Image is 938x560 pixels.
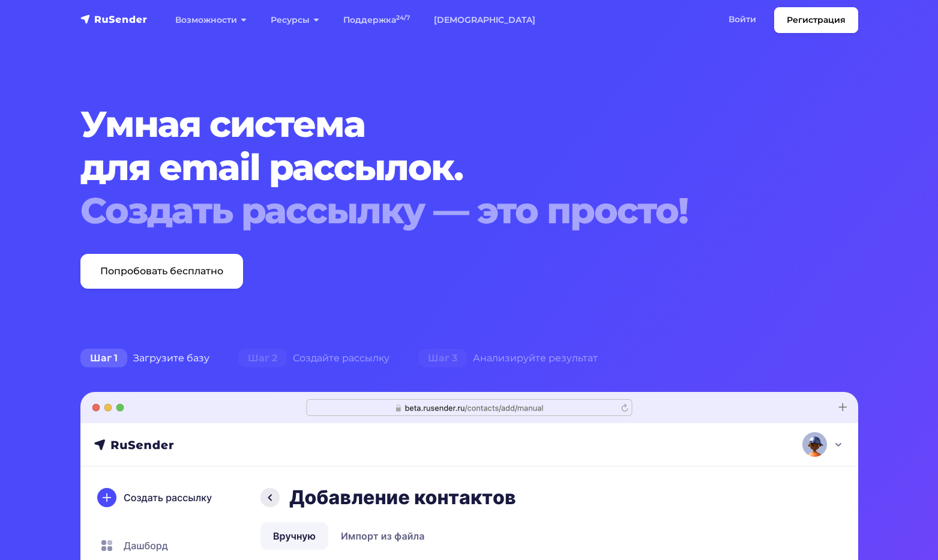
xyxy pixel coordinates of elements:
a: Возможности [163,8,259,32]
div: Создайте рассылку [224,346,404,370]
div: Анализируйте результат [404,346,612,370]
a: Войти [717,7,768,32]
div: Создать рассылку — это просто! [80,189,792,232]
img: RuSender [80,13,148,25]
a: Попробовать бесплатно [80,254,243,289]
h1: Умная система для email рассылок. [80,103,792,232]
a: [DEMOGRAPHIC_DATA] [422,8,547,32]
a: Ресурсы [259,8,331,32]
a: Поддержка24/7 [331,8,422,32]
div: Загрузите базу [66,346,224,370]
span: Шаг 3 [418,349,467,368]
span: Шаг 1 [80,349,127,368]
span: Шаг 2 [238,349,287,368]
a: Регистрация [774,7,858,33]
sup: 24/7 [396,14,410,22]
